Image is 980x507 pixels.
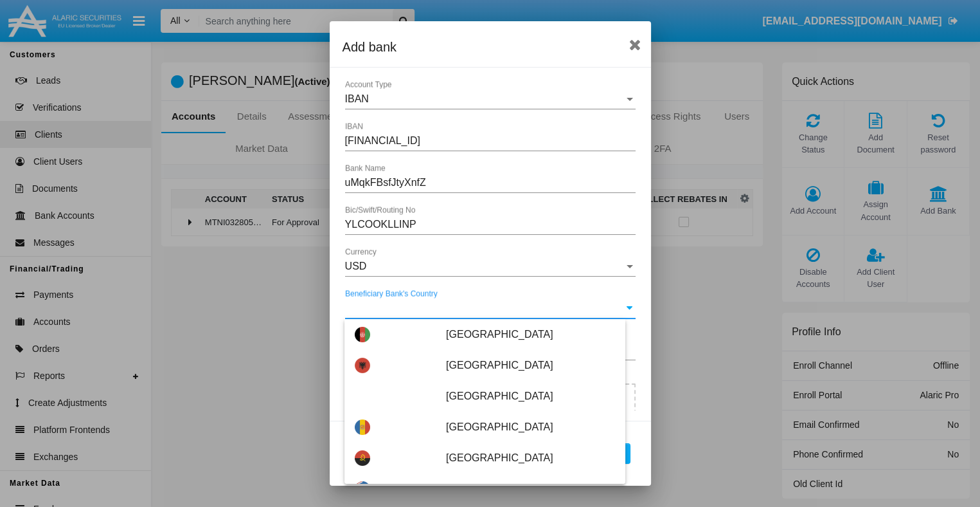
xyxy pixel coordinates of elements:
span: [GEOGRAPHIC_DATA] [446,350,615,381]
span: [GEOGRAPHIC_DATA] [446,381,615,412]
span: Anguilla [446,474,615,504]
div: Add bank [343,37,638,57]
span: [GEOGRAPHIC_DATA] [446,443,615,474]
span: IBAN [345,93,369,104]
span: USD [345,261,367,272]
span: [GEOGRAPHIC_DATA] [446,412,615,443]
span: [GEOGRAPHIC_DATA] [446,319,615,350]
